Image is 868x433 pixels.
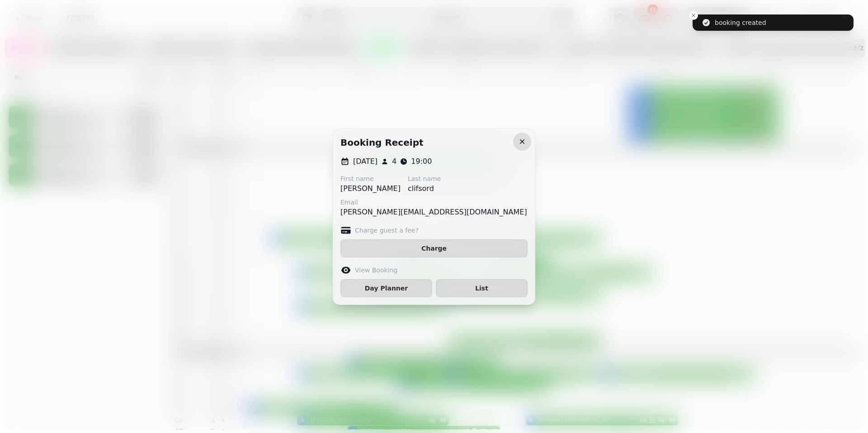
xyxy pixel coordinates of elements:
p: 4 [392,156,396,167]
label: First name [340,174,401,183]
span: List [443,285,520,291]
label: View Booking [355,266,397,275]
button: Charge [340,239,528,257]
p: 19:00 [411,156,432,167]
p: [PERSON_NAME] [340,183,401,194]
p: clifsord [408,183,441,194]
h2: Booking receipt [340,136,424,149]
label: Charge guest a fee? [355,226,419,235]
p: [DATE] [353,156,377,167]
button: List [436,279,528,297]
span: Day Planner [348,285,425,291]
span: Charge [348,245,520,252]
label: Last name [408,174,441,183]
label: Email [340,198,527,207]
button: Day Planner [340,279,432,297]
p: [PERSON_NAME][EMAIL_ADDRESS][DOMAIN_NAME] [340,207,527,218]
